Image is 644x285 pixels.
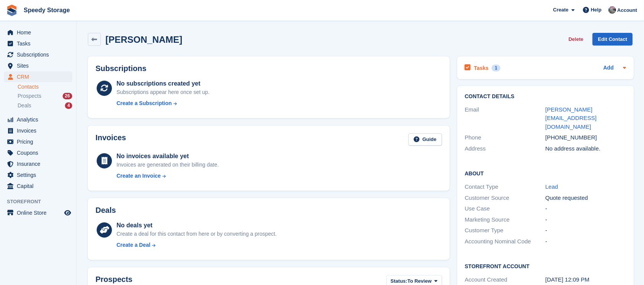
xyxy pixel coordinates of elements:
[4,60,72,71] a: menu
[18,92,72,100] a: Prospects 26
[4,159,72,169] a: menu
[4,207,72,218] a: menu
[545,133,626,142] div: [PHONE_NUMBER]
[545,204,626,213] div: -
[545,144,626,153] div: No address available.
[4,147,72,158] a: menu
[545,106,597,130] a: [PERSON_NAME][EMAIL_ADDRESS][DOMAIN_NAME]
[18,102,72,110] a: Deals 4
[465,204,545,213] div: Use Case
[465,144,545,153] div: Address
[617,6,637,14] span: Account
[117,230,277,238] div: Create a deal for this contact from here or by converting a prospect.
[465,275,545,284] div: Account Created
[117,88,210,96] div: Subscriptions appear here once set up.
[18,102,31,109] span: Deals
[17,49,63,60] span: Subscriptions
[105,34,182,45] h2: [PERSON_NAME]
[95,133,126,146] h2: Invoices
[608,6,616,14] img: Dan Jackson
[17,114,63,125] span: Analytics
[408,133,442,146] a: Guide
[465,194,545,202] div: Customer Source
[465,262,626,270] h2: Storefront Account
[17,170,63,180] span: Settings
[117,152,219,161] div: No invoices available yet
[17,60,63,71] span: Sites
[17,159,63,169] span: Insurance
[117,221,277,230] div: No deals yet
[6,5,18,16] img: stora-icon-8386f47178a22dfd0bd8f6a31ec36ba5ce8667c1dd55bd0f319d3a0aa187defe.svg
[553,6,568,14] span: Create
[545,237,626,246] div: -
[17,207,63,218] span: Online Store
[408,277,432,285] span: To Review
[95,64,442,73] h2: Subscriptions
[565,33,586,45] button: Delete
[17,125,63,136] span: Invoices
[465,105,545,131] div: Email
[545,215,626,224] div: -
[18,92,41,100] span: Prospects
[474,65,489,71] h2: Tasks
[117,172,219,180] a: Create an Invoice
[4,27,72,38] a: menu
[63,93,72,99] div: 26
[545,226,626,235] div: -
[21,4,73,16] a: Speedy Storage
[117,99,210,107] a: Create a Subscription
[591,6,602,14] span: Help
[4,49,72,60] a: menu
[4,71,72,82] a: menu
[117,161,219,169] div: Invoices are generated on their billing date.
[492,65,500,71] div: 1
[63,208,72,217] a: Preview store
[17,147,63,158] span: Coupons
[17,136,63,147] span: Pricing
[18,83,72,91] a: Contacts
[7,198,76,206] span: Storefront
[65,102,72,109] div: 4
[17,181,63,191] span: Capital
[465,133,545,142] div: Phone
[465,94,626,100] h2: Contact Details
[117,172,161,180] div: Create an Invoice
[603,64,613,73] a: Add
[465,215,545,224] div: Marketing Source
[545,183,558,190] a: Lead
[465,237,545,246] div: Accounting Nominal Code
[391,277,408,285] span: Status:
[4,38,72,49] a: menu
[117,99,172,107] div: Create a Subscription
[117,241,277,249] a: Create a Deal
[592,33,633,45] a: Edit Contact
[17,38,63,49] span: Tasks
[545,275,626,284] div: [DATE] 12:09 PM
[465,183,545,191] div: Contact Type
[95,206,116,215] h2: Deals
[465,169,626,177] h2: About
[4,125,72,136] a: menu
[4,114,72,125] a: menu
[465,226,545,235] div: Customer Type
[17,27,63,38] span: Home
[117,79,210,88] div: No subscriptions created yet
[117,241,150,249] div: Create a Deal
[4,181,72,191] a: menu
[545,194,626,202] div: Quote requested
[4,170,72,180] a: menu
[17,71,63,82] span: CRM
[4,136,72,147] a: menu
